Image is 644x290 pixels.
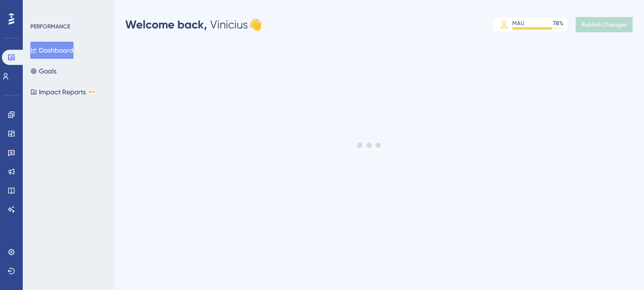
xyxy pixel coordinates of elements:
[88,90,96,94] div: BETA
[30,63,56,80] button: Goals
[125,18,207,31] span: Welcome back,
[512,19,524,27] div: MAU
[30,83,96,100] button: Impact ReportsBETA
[125,17,262,32] div: Vinicius 👋
[576,17,633,32] button: Publish Changes
[30,23,70,30] div: PERFORMANCE
[30,42,74,59] button: Dashboard
[553,19,563,27] div: 78 %
[581,21,627,28] span: Publish Changes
